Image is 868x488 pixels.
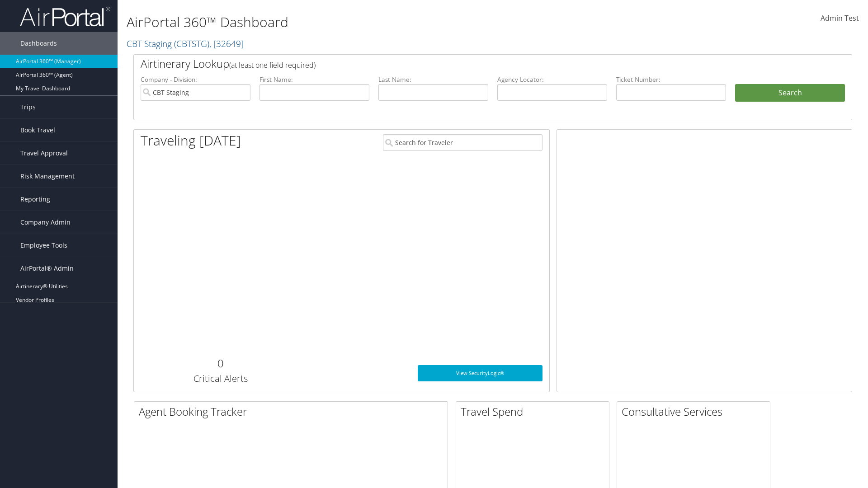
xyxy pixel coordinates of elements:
span: Travel Approval [20,142,68,164]
span: Risk Management [20,165,75,188]
a: View SecurityLogic® [418,365,542,381]
h2: Consultative Services [622,404,770,419]
a: Admin Test [821,5,859,33]
button: Search [735,84,845,102]
label: Agency Locator: [497,75,607,84]
span: Dashboards [20,32,57,55]
h3: Critical Alerts [141,372,300,385]
span: Book Travel [20,119,55,141]
h1: AirPortal 360™ Dashboard [127,13,615,32]
label: Company - Division: [141,75,250,84]
span: Trips [20,96,36,118]
span: , [ 32649 ] [209,38,244,50]
label: Last Name: [378,75,488,84]
label: Ticket Number: [616,75,726,84]
a: CBT Staging [127,38,244,50]
span: Employee Tools [20,234,67,257]
img: airportal-logo.png [20,6,110,27]
h2: Agent Booking Tracker [139,404,448,419]
h2: Airtinerary Lookup [141,56,785,71]
span: (at least one field required) [229,60,316,70]
h1: Traveling [DATE] [141,131,241,150]
h2: 0 [141,356,300,371]
input: Search for Traveler [383,134,542,151]
span: AirPortal® Admin [20,257,74,280]
label: First Name: [259,75,369,84]
span: Admin Test [821,13,859,23]
span: Reporting [20,188,50,211]
span: ( CBTSTG ) [174,38,209,50]
span: Company Admin [20,211,71,234]
h2: Travel Spend [461,404,609,419]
